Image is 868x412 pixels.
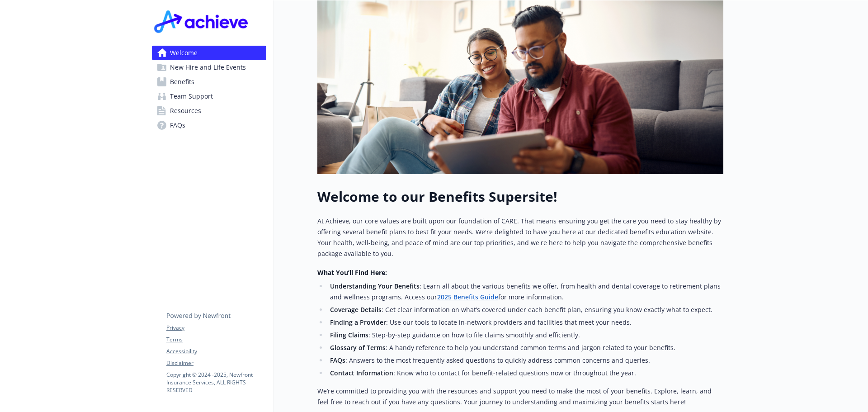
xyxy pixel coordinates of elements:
[437,293,498,301] a: 2025 Benefits Guide
[327,304,723,315] li: : Get clear information on what’s covered under each benefit plan, ensuring you know exactly what...
[327,368,723,379] li: : Know who to contact for benefit-related questions now or throughout the year.
[317,268,387,277] strong: What You’ll Find Here:
[330,318,386,327] strong: Finding a Provider
[327,330,723,341] li: : Step-by-step guidance on how to file claims smoothly and efficiently.
[327,281,723,303] li: : Learn all about the various benefits we offer, from health and dental coverage to retirement pl...
[170,89,213,104] span: Team Support
[330,343,386,352] strong: Glossary of Terms
[330,369,393,377] strong: Contact Information
[330,305,382,314] strong: Coverage Details
[330,282,420,290] strong: Understanding Your Benefits
[170,118,185,133] span: FAQs
[327,342,723,353] li: : A handy reference to help you understand common terms and jargon related to your benefits.
[152,89,266,104] a: Team Support
[166,359,266,367] a: Disclaimer
[152,104,266,118] a: Resources
[327,355,723,366] li: : Answers to the most frequently asked questions to quickly address common concerns and queries.
[152,60,266,75] a: New Hire and Life Events
[327,317,723,328] li: : Use our tools to locate in-network providers and facilities that meet your needs.
[170,60,246,75] span: New Hire and Life Events
[152,75,266,89] a: Benefits
[166,371,266,394] p: Copyright © 2024 - 2025 , Newfront Insurance Services, ALL RIGHTS RESERVED
[170,46,198,60] span: Welcome
[166,324,266,332] a: Privacy
[330,356,345,365] strong: FAQs
[152,118,266,133] a: FAQs
[317,189,723,205] h1: Welcome to our Benefits Supersite!
[317,386,723,407] p: We’re committed to providing you with the resources and support you need to make the most of your...
[170,75,194,89] span: Benefits
[152,46,266,60] a: Welcome
[166,347,266,355] a: Accessibility
[317,216,723,259] p: At Achieve, our core values are built upon our foundation of CARE. That means ensuring you get th...
[166,336,266,344] a: Terms
[170,104,201,118] span: Resources
[330,331,368,339] strong: Filing Claims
